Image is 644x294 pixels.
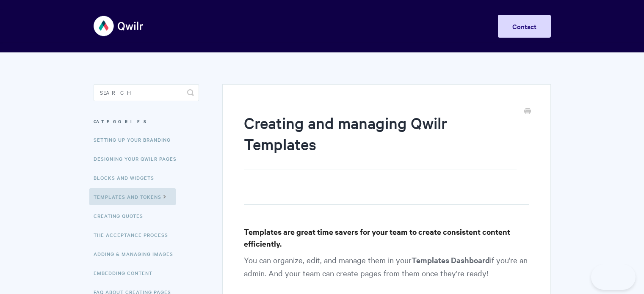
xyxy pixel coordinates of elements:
a: Designing Your Qwilr Pages [94,150,183,167]
strong: Templates Dashboard [412,255,490,265]
a: Contact [498,15,551,38]
a: Embedding Content [94,264,159,281]
a: Creating Quotes [94,207,149,224]
a: Print this Article [524,107,531,116]
a: Templates and Tokens [89,188,176,205]
a: Adding & Managing Images [94,245,180,262]
input: Search [94,84,199,101]
a: The Acceptance Process [94,226,174,243]
img: Qwilr Help Center [94,10,144,42]
a: Setting up your Branding [94,131,177,148]
h3: Templates are great time savers for your team to create consistent content efficiently. [244,226,529,250]
iframe: Toggle Customer Support [591,264,636,290]
a: Blocks and Widgets [94,169,160,186]
h3: Categories [94,114,199,129]
h1: Creating and managing Qwilr Templates [244,112,516,170]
